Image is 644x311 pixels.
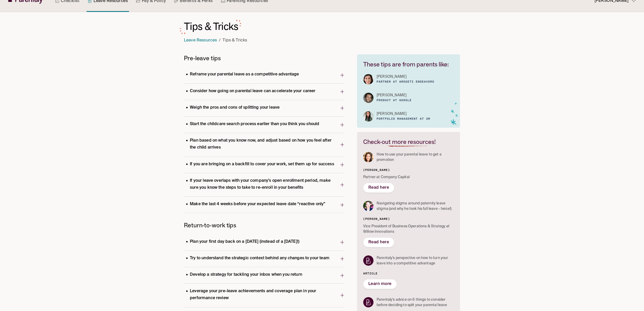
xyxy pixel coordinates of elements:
p: Tips & Tricks [223,37,247,44]
h6: Return-to-work tips [184,221,345,229]
p: Make the last 4 weeks before your expected leave date “reactive only” [184,201,328,208]
p: Vice President of Business Operations & Strategy at Willow Innovations [363,224,454,235]
button: Read here [363,238,394,247]
p: Parentaly’s perspective on how to turn your leave into a competitive advantage [377,255,454,266]
p: Navigating stigma around paternity leave stigma (and why he took his full leave - twice!) [377,201,454,212]
span: Learn more [368,282,392,286]
button: Plan your first day back on a [DATE] (instead of a [DATE]!) [184,234,345,250]
h6: [PERSON_NAME] [363,168,454,173]
p: Develop a strategy for tackling your inbox when you return [184,271,304,278]
p: Reframe your parental leave as a competitive advantage [184,71,301,78]
p: [PERSON_NAME] [377,93,406,98]
span: Read here [368,240,389,244]
p: Start the childcare search process earlier than you think you should [184,121,321,128]
span: Read here [368,186,389,190]
h6: These tips are from parents like: [363,61,454,68]
button: Start the childcare search process earlier than you think you should [184,117,345,133]
h6: Article [363,271,454,276]
p: Weigh the pros and cons of splitting your leave [184,104,282,111]
p: Plan based on what you know now, and adjust based on how you feel after the child arrives [184,137,340,151]
button: Develop a strategy for tackling your inbox when you return [184,267,345,283]
li: / [219,37,221,44]
button: Leverage your pre-leave achievements and coverage plan in your performance review [184,284,345,307]
button: Learn more [363,279,397,289]
a: [PERSON_NAME] [377,74,434,80]
a: Learn more [368,281,392,287]
h6: [PERSON_NAME] [363,217,454,222]
p: Try to understand the strategic context behind any changes to your team [184,255,332,262]
p: Parentaly’s advice on 6 things to consider before deciding to split your parental leave [377,297,454,308]
a: Read here [368,185,389,191]
h6: Portfolio Management at 3M [377,117,430,122]
button: Plan based on what you know now, and adjust based on how you feel after the child arrives [184,133,345,156]
p: How to use your parental leave to get a promotion [377,152,454,163]
h6: Check-out more resources! [363,138,454,145]
p: Plan your first day back on a [DATE] (instead of a [DATE]!) [184,238,301,245]
p: Consider how going on parental leave can accelerate your career [184,88,318,95]
h6: Pre-leave tips [184,54,345,62]
button: If your leave overlaps with your company’s open enrollment period, make sure you know the steps t... [184,173,345,196]
h6: Partner at Arogeti Endeavors [377,80,434,84]
button: Weigh the pros and cons of splitting your leave [184,100,345,116]
p: Leverage your pre-leave achievements and coverage plan in your performance review [184,288,340,302]
a: Leave Resources [184,38,217,42]
a: [PERSON_NAME] [377,111,430,117]
a: [PERSON_NAME] [377,93,412,98]
button: Try to understand the strategic context behind any changes to your team [184,251,345,267]
p: [PERSON_NAME] [377,74,406,80]
h1: Tips & Tricks [184,20,238,33]
p: Partner at Company Capital [363,175,454,180]
button: If you are bringing on a backfill to cover your work, set them up for success [184,157,345,173]
p: If your leave overlaps with your company’s open enrollment period, make sure you know the steps t... [184,177,340,191]
button: Make the last 4 weeks before your expected leave date “reactive only” [184,197,345,213]
button: Consider how going on parental leave can accelerate your career [184,84,345,100]
p: If you are bringing on a backfill to cover your work, set them up for success [184,161,336,168]
h6: Product at Google [377,98,412,103]
button: Reframe your parental leave as a competitive advantage [184,67,345,83]
button: Read here [363,183,394,193]
a: Read here [368,240,389,245]
p: [PERSON_NAME] [377,111,406,117]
